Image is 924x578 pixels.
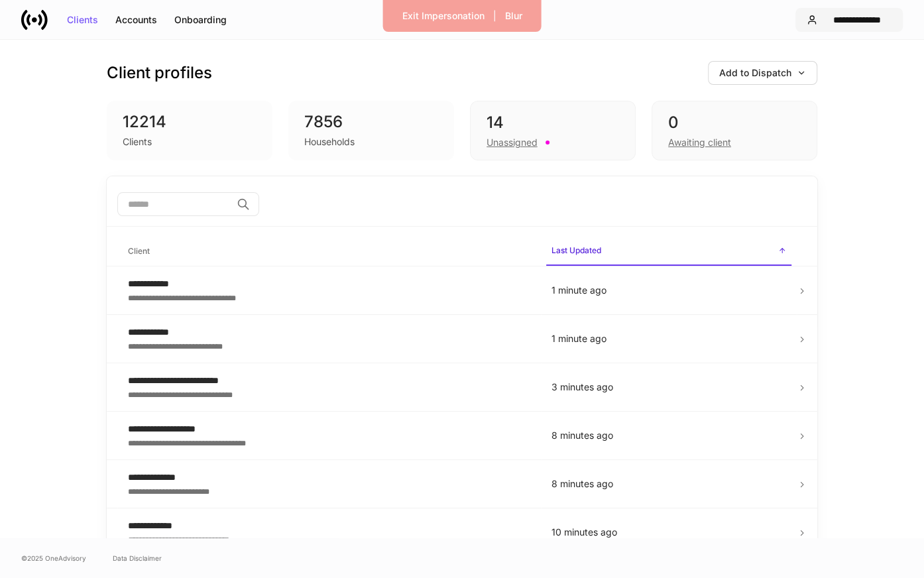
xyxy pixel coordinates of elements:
p: 8 minutes ago [551,477,786,491]
h6: Client [128,245,150,257]
p: 3 minutes ago [551,380,786,394]
div: 14Unassigned [470,101,636,160]
p: 8 minutes ago [551,429,786,442]
div: Add to Dispatch [719,68,806,78]
button: Clients [58,9,107,30]
div: Unassigned [487,136,538,149]
span: Client [123,238,536,265]
p: 1 minute ago [551,332,786,345]
h3: Client profiles [107,62,212,84]
span: © 2025 OneAdvisory [21,553,86,563]
div: Exit Impersonation [402,11,485,21]
div: 0 [668,112,801,133]
div: 7856 [304,111,438,133]
div: Clients [67,15,98,25]
button: Add to Dispatch [708,61,817,85]
button: Onboarding [166,9,235,30]
a: Data Disclaimer [113,553,162,563]
div: Onboarding [174,15,227,25]
p: 10 minutes ago [551,526,786,539]
button: Accounts [107,9,166,30]
p: 1 minute ago [551,284,786,297]
div: Awaiting client [668,136,731,149]
div: Accounts [115,15,157,25]
h6: Last Updated [551,244,601,257]
div: Blur [505,11,522,21]
button: Exit Impersonation [394,5,493,27]
div: 12214 [123,111,257,133]
button: Blur [496,5,531,27]
div: Households [304,135,355,148]
div: 0Awaiting client [652,101,817,160]
span: Last Updated [546,237,791,266]
div: 14 [487,112,619,133]
div: Clients [123,135,152,148]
